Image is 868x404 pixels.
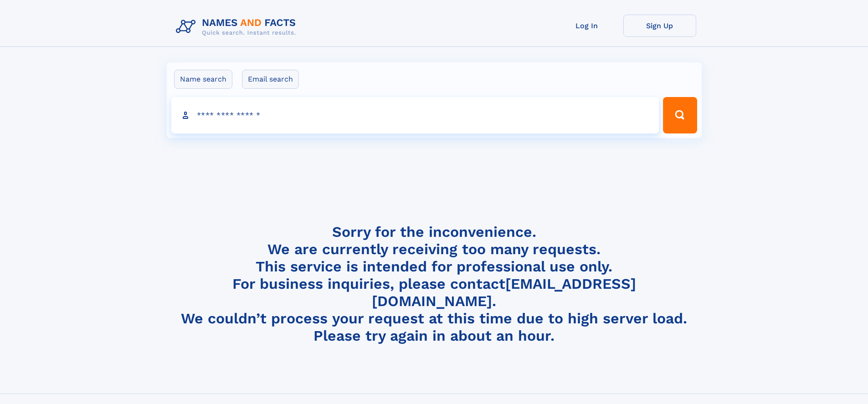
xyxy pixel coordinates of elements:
[172,223,696,345] h4: Sorry for the inconvenience. We are currently receiving too many requests. This service is intend...
[372,275,636,310] a: [EMAIL_ADDRESS][DOMAIN_NAME]
[174,70,232,89] label: Name search
[242,70,299,89] label: Email search
[171,97,659,133] input: search input
[172,15,303,39] img: Logo Names and Facts
[550,15,623,37] a: Log In
[623,15,696,37] a: Sign Up
[663,97,697,133] button: Search Button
